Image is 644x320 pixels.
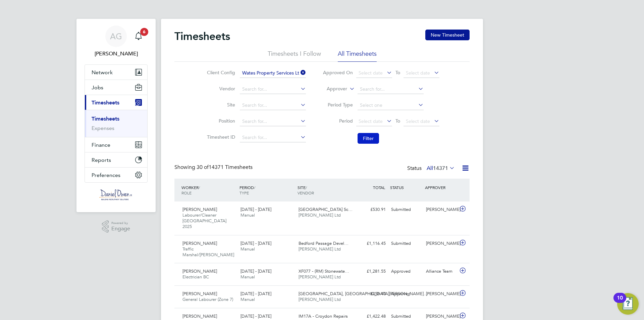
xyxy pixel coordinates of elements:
a: Go to home page [85,189,148,200]
span: Manual [240,212,255,218]
span: 14371 [433,165,448,172]
label: Approved On [323,70,353,76]
span: 30 of [197,164,209,171]
span: [DATE] - [DATE] [240,207,271,212]
input: Search for... [358,85,424,94]
label: Approver [317,86,347,92]
span: ROLE [181,190,192,195]
div: Showing [174,164,254,171]
div: WORKER [180,181,238,199]
span: To [393,68,402,77]
label: Client Config [205,70,235,76]
button: New Timesheet [425,30,470,40]
span: Manual [240,274,255,280]
h2: Timesheets [174,30,230,43]
span: Electrician BC [182,274,209,280]
a: Expenses [92,125,114,131]
span: [PERSON_NAME] Ltd [299,296,341,302]
div: SITE [296,181,354,199]
span: [DATE] - [DATE] [240,291,271,296]
input: Search for... [240,68,306,78]
span: 6 [140,28,148,36]
span: [PERSON_NAME] Ltd [299,274,341,280]
span: VENDOR [298,190,314,195]
span: [DATE] - [DATE] [240,240,271,246]
div: Submitted [388,238,423,249]
label: Period Type [323,102,353,108]
span: Jobs [92,84,103,91]
span: [PERSON_NAME] [182,207,217,212]
span: [PERSON_NAME] [182,313,217,319]
input: Search for... [240,133,306,142]
div: £530.91 [354,204,388,215]
div: [PERSON_NAME] [423,288,458,300]
span: TYPE [239,190,249,195]
img: danielowen-logo-retina.png [99,189,133,200]
span: 14371 Timesheets [197,164,253,171]
label: All [427,165,455,172]
div: £1,281.55 [354,266,388,277]
button: Open Resource Center, 10 new notifications [617,293,639,315]
span: Select date [406,118,430,124]
span: Amy Garcia [85,50,148,58]
span: [PERSON_NAME] Ltd [299,246,341,252]
span: Labourer/Cleaner [GEOGRAPHIC_DATA] 2025 [182,212,226,229]
span: / [199,185,200,190]
a: Timesheets [92,116,119,122]
span: To [393,117,402,125]
span: Select date [359,118,383,124]
input: Select one [358,101,424,110]
input: Search for... [240,101,306,110]
button: Filter [358,133,379,144]
span: General Labourer (Zone 7) [182,296,233,302]
div: APPROVER [423,181,458,193]
span: / [254,185,255,190]
div: Approved [388,288,423,300]
span: IM17A - Croydon Repairs [299,313,348,319]
span: Powered by [111,220,130,226]
span: Reports [92,157,111,163]
span: Manual [240,246,255,252]
div: Submitted [388,204,423,215]
span: [PERSON_NAME] [182,268,217,274]
div: [PERSON_NAME] [423,238,458,249]
span: Finance [92,142,110,148]
span: Select date [359,70,383,76]
a: 6 [132,26,145,47]
button: Timesheets [85,95,147,110]
input: Search for... [240,117,306,126]
div: Status [407,164,456,173]
label: Timesheet ID [205,134,235,140]
div: £458.40 [354,288,388,300]
div: 10 [617,298,623,307]
span: Traffic Marshal/[PERSON_NAME] [182,246,234,258]
button: Preferences [85,168,147,182]
label: Position [205,118,235,124]
div: STATUS [388,181,423,193]
span: [PERSON_NAME] [182,291,217,296]
div: Approved [388,266,423,277]
button: Jobs [85,80,147,95]
div: Alliance Team [423,266,458,277]
span: Preferences [92,172,120,178]
div: Timesheets [85,110,147,137]
nav: Main navigation [76,19,156,212]
span: Bedford Passage Devel… [299,240,348,246]
button: Reports [85,152,147,167]
span: Select date [406,70,430,76]
span: Timesheets [92,99,119,106]
input: Search for... [240,85,306,94]
button: Network [85,65,147,80]
span: [DATE] - [DATE] [240,268,271,274]
li: All Timesheets [338,50,377,62]
label: Vendor [205,86,235,92]
span: Network [92,69,113,76]
span: [PERSON_NAME] [182,240,217,246]
a: Powered byEngage [102,220,130,233]
span: Engage [111,226,130,232]
span: [DATE] - [DATE] [240,313,271,319]
div: PERIOD [238,181,296,199]
span: [GEOGRAPHIC_DATA], [GEOGRAPHIC_DATA][PERSON_NAME]… [299,291,428,296]
span: Manual [240,296,255,302]
li: Timesheets I Follow [268,50,321,62]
